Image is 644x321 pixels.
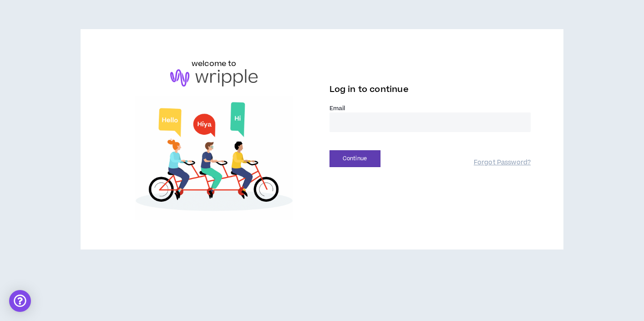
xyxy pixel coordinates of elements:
img: Welcome to Wripple [113,96,315,220]
span: Log in to continue [330,84,409,95]
button: Continue [330,150,380,167]
img: logo-brand.png [170,69,258,87]
a: Forgot Password? [474,158,531,167]
div: Open Intercom Messenger [9,290,31,312]
label: Email [330,104,531,112]
h6: welcome to [192,58,237,69]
